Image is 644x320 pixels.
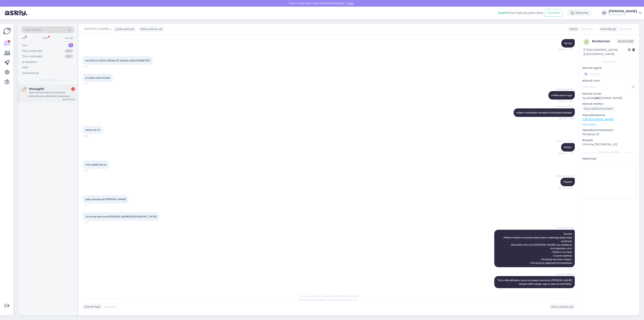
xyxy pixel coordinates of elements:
p: Märkmed [582,157,636,161]
span: 13:42 [84,221,99,224]
div: [GEOGRAPHIC_DATA], [GEOGRAPHIC_DATA] [583,48,628,56]
p: Windows 10 [582,132,636,136]
span: Vestlus on määratud kasutajale [PERSON_NAME] [299,295,358,298]
span: 13:41 [84,204,99,207]
span: võrumaa setomaa [PERSON_NAME][GEOGRAPHIC_DATA] [85,215,157,218]
span: Estonian [619,27,632,31]
span: 11:56 [84,134,99,137]
span: Nähtud ✓ 11:54 [558,48,574,51]
span: [PERSON_NAME] [556,273,574,276]
p: Operatsioonisüsteem [582,128,636,132]
p: Kliendi telefon [582,102,636,106]
div: # ox3xxmel [592,39,617,44]
span: Otsi kliente [25,28,41,32]
div: [PERSON_NAME] [609,10,637,13]
div: Klienditugi [599,27,616,31]
span: Nähtud ✓ 11:57 [558,152,574,155]
span: #tauagdtl [29,87,44,91]
span: KUI PALJU PEAN OSTMA ET SAADA 40RUUTMEETRIT [85,59,150,62]
span: 11:54 [84,65,99,68]
div: Socials [64,35,74,41]
div: AI Assistent [22,60,37,64]
button: Emailid [545,9,562,17]
span: tahan 40 rm [85,128,100,131]
span: Estonian [581,27,593,31]
div: Võta vestlus üle [549,304,575,310]
div: Proovi tasuta juba täna: [498,10,543,15]
div: 1 [71,87,75,91]
span: 17pakki [563,180,572,183]
div: Minu vestlused [22,49,42,53]
span: 800jm [564,146,572,149]
img: Askly Logo [3,27,11,35]
p: Chrome [TECHNICAL_ID] [582,142,636,146]
span: Nähtud ✓ 11:55 [558,100,574,103]
span: 12:00 [84,169,99,172]
div: Aktiivne [567,9,592,17]
p: Kliendi nimi [582,79,636,83]
span: Nähtud ✓ 11:56 [558,117,574,120]
div: Küsi telefoninumbrit [582,106,615,111]
span: Estonian [104,305,116,309]
i: „Võtke vestlus üle” [336,298,359,301]
div: All [21,35,26,41]
span: millise sammuga [551,94,572,97]
div: 1 [68,43,73,47]
span: [PERSON_NAME] [556,140,574,143]
span: o [585,40,587,43]
input: Lisa tag [582,71,636,77]
input: Lisa nimi [582,85,631,89]
div: AP [601,10,607,16]
span: t [23,88,24,91]
p: Kliendi tag'id [582,66,636,70]
div: 99+ [65,49,73,53]
div: Võta vestlus üle [139,26,164,32]
a: [URL][DOMAIN_NAME] [582,117,614,121]
div: 99+ [65,54,73,58]
span: Luba [346,1,355,5]
span: Vestluse ülevõtmiseks vajutage [299,298,359,301]
span: [PERSON_NAME] [556,105,574,108]
span: Nähtud ✓ 12:07 [558,186,574,189]
span: [PERSON_NAME] [556,88,574,91]
span: palju transpordi [PERSON_NAME] [85,198,126,201]
div: Uus [22,43,27,47]
span: [PERSON_NAME] [556,175,574,178]
div: Puumarket AS [609,13,637,16]
div: Web [42,35,49,41]
p: Brauser [582,138,636,142]
div: Kliendi info [582,60,636,63]
p: Klienditeekond [582,113,636,117]
span: mitu pakki see on [85,163,107,166]
div: Arhiveeritud [22,71,39,75]
div: Kõik [22,65,28,70]
a: [PERSON_NAME]Puumarket AS [609,10,642,16]
div: [DATE] 13:53 [63,98,75,101]
span: [PERSON_NAME] [556,226,574,230]
div: [PERSON_NAME] [582,151,636,154]
span: Offline [617,39,635,44]
div: Kliendi keel [83,305,100,309]
span: sellest materjalist tavaliselt ehitatakse karkassi [516,111,572,114]
p: Kliendi email [582,92,636,96]
div: Tiimi vestlused [22,54,42,58]
div: juhib vestlust [114,27,134,31]
span: [PERSON_NAME] [84,27,108,31]
span: 11:55 [84,82,99,85]
span: Tartu kliendihaldur proovis teiega ühendust [PERSON_NAME] seoses tellimusega, aga ei saanud teid ... [497,279,573,285]
span: EI OSKA ARVUTADA [85,76,110,79]
span: Tervist [564,42,572,45]
div: Tere. Ma sooviksin oma sauna põranda ära vahetada maakodus. Esimene osa oleks kriitiline osa vahe... [29,91,75,98]
b: Uus! [498,11,506,15]
span: Uued vestlused [38,78,57,82]
p: lily.ainik@♣[DOMAIN_NAME] [582,96,636,100]
p: Vaata edasi ... [582,123,636,126]
span: 13:42 [558,267,574,270]
div: Klient [568,27,578,31]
